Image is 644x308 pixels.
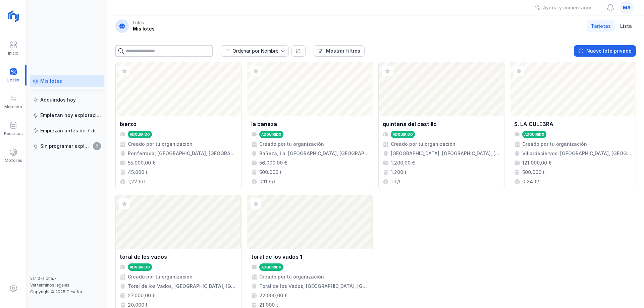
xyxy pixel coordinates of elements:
a: quintana del castilloAdquiridoCreado por tu organización[GEOGRAPHIC_DATA], [GEOGRAPHIC_DATA], [GE... [378,62,504,189]
div: 1.200,00 € [391,160,415,166]
div: 1,22 €/t [128,178,145,185]
div: Villardeciervos, [GEOGRAPHIC_DATA], [GEOGRAPHIC_DATA], [GEOGRAPHIC_DATA] [522,150,632,157]
div: [GEOGRAPHIC_DATA], [GEOGRAPHIC_DATA], [GEOGRAPHIC_DATA], [GEOGRAPHIC_DATA] [391,150,500,157]
div: Mostrar filtros [326,48,360,54]
span: Nombre [221,46,280,56]
div: Adquirido [261,132,281,137]
div: 27.000,00 € [128,292,155,299]
a: Lista [616,20,636,32]
div: quintana del castillo [383,120,437,128]
a: Empiezan antes de 7 días [30,125,104,137]
div: Adquirido [524,132,544,137]
div: Adquirido [393,132,413,137]
span: ma [623,4,631,11]
div: 45.000 t [128,169,148,176]
div: Adquirido [261,265,281,269]
div: 0,11 €/t [259,178,275,185]
span: 6 [93,142,101,150]
div: Adquirido [130,132,150,137]
div: 121.000,00 € [522,160,551,166]
span: Tarjetas [591,23,611,29]
button: Ayuda y comentarios [531,2,597,13]
div: Mis lotes [40,78,62,84]
div: S. LA CULEBRA [514,120,553,128]
div: bierzo [120,120,137,128]
div: Inicio [8,51,18,56]
div: toral de los vados [120,253,167,261]
div: Creado por tu organización [259,273,324,280]
div: toral de los vados 1 [251,253,302,261]
a: Tarjetas [587,20,615,32]
div: Lotes [133,20,144,25]
span: Lista [620,23,632,29]
div: 56.000,00 € [259,160,287,166]
div: Creado por tu organización [391,141,455,147]
div: v1.1.0-alpha.7 [30,276,104,281]
div: Empiezan hoy explotación [40,112,101,119]
div: Ordenar por Nombre [232,49,278,53]
div: Mercado [4,104,22,110]
a: Adquiridos hoy [30,94,104,106]
img: logoRight.svg [5,8,22,24]
a: Empiezan hoy explotación [30,109,104,121]
div: Toral de los Vados, [GEOGRAPHIC_DATA], [GEOGRAPHIC_DATA], [GEOGRAPHIC_DATA] [259,283,369,290]
div: 500.000 t [522,169,545,176]
div: 22.000,00 € [259,292,287,299]
div: Bañeza, La, [GEOGRAPHIC_DATA], [GEOGRAPHIC_DATA], [GEOGRAPHIC_DATA] [259,150,369,157]
a: S. LA CULEBRAAdquiridoCreado por tu organizaciónVillardeciervos, [GEOGRAPHIC_DATA], [GEOGRAPHIC_D... [510,62,636,189]
div: Toral de los Vados, [GEOGRAPHIC_DATA], [GEOGRAPHIC_DATA], [GEOGRAPHIC_DATA] [128,283,237,290]
div: Ponferrada, [GEOGRAPHIC_DATA], [GEOGRAPHIC_DATA], [GEOGRAPHIC_DATA] [128,150,237,157]
div: Empiezan antes de 7 días [40,127,101,134]
div: 1.200 t [391,169,407,176]
a: bierzoAdquiridoCreado por tu organizaciónPonferrada, [GEOGRAPHIC_DATA], [GEOGRAPHIC_DATA], [GEOGR... [115,62,241,189]
div: Creado por tu organización [128,273,193,280]
a: la bañezaAdquiridoCreado por tu organizaciónBañeza, La, [GEOGRAPHIC_DATA], [GEOGRAPHIC_DATA], [GE... [247,62,373,189]
div: Mis lotes [133,25,155,32]
button: Nuevo lote privado [574,45,636,57]
div: la bañeza [251,120,277,128]
div: Recursos [4,131,23,136]
div: Creado por tu organización [522,141,587,147]
div: Adquiridos hoy [40,97,76,103]
div: Ayuda y comentarios [543,4,593,11]
a: Ver términos legales [30,283,69,288]
div: Adquirido [130,265,150,269]
button: Mostrar filtros [314,45,365,57]
div: 500.000 t [259,169,282,176]
div: Creado por tu organización [128,141,193,147]
div: Copyright © 2025 Cesefor [30,289,104,295]
a: Mis lotes [30,75,104,87]
div: 0,24 €/t [522,178,541,185]
div: Motores [5,158,22,163]
div: 1 €/t [391,178,401,185]
div: 55.000,00 € [128,160,155,166]
div: Sin programar explotación [40,143,91,149]
div: Nuevo lote privado [586,48,632,54]
a: Sin programar explotación6 [30,140,104,152]
div: Creado por tu organización [259,141,324,147]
